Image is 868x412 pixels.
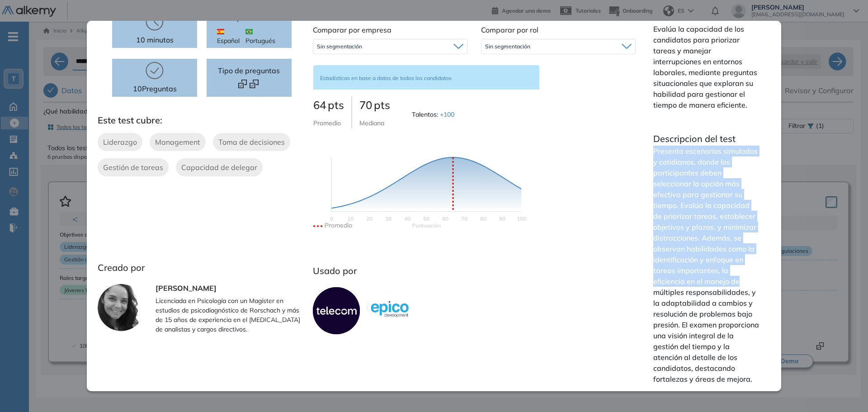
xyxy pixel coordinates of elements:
iframe: Chat Widget [823,369,868,412]
p: 70 [359,97,390,113]
p: Evalúa la capacidad de los candidatos para priorizar tareas y manejar interrupciones en entornos ... [653,24,759,110]
span: Talentos : [412,110,456,119]
text: 50 [423,215,429,222]
span: Capacidad de delegar [181,162,257,173]
span: Estadísticas en base a datos de todos los candidatos [320,75,452,81]
span: Mediana [359,119,384,127]
text: Scores [412,222,441,229]
span: Comparar por rol [481,25,538,34]
img: author-avatar [98,284,145,331]
p: Descripcion del test [653,132,759,146]
img: Format test logo [238,80,247,88]
text: 0 [330,215,333,222]
span: Español [217,27,245,46]
h3: [PERSON_NAME] [156,284,306,293]
img: company-logo [367,287,414,334]
text: 80 [480,215,486,222]
span: pts [328,98,344,112]
text: 20 [366,215,373,222]
span: Toma de decisiones [218,137,285,147]
p: Presenta escenarios simulados y cotidianos, donde los participantes deben seleccionar la opción m... [653,146,759,384]
span: Comparar por empresa [313,25,392,34]
span: pts [374,98,390,112]
span: Promedio [313,119,341,127]
div: Widget de chat [823,369,868,412]
text: 40 [404,215,410,222]
text: 100 [516,215,526,222]
img: ESP [217,29,224,34]
text: Promedio [325,221,352,229]
span: Sin segmentación [485,43,530,50]
h3: Creado por [98,262,306,273]
h3: Este test cubre: [98,115,306,126]
img: BRA [245,29,253,34]
span: +100 [440,110,454,118]
p: Licenciada en Psicología con un Magíster en estudios de psicodiagnóstico de Rorschach y más de 15... [156,296,306,334]
p: 10 Preguntas [133,83,177,94]
p: 64 [313,97,344,113]
span: Sin segmentación [317,43,362,50]
img: Format test logo [250,80,258,88]
span: Gestión de tareas [103,162,163,173]
text: 90 [499,215,505,222]
span: Tipo de preguntas [218,65,280,76]
span: Liderazgo [103,137,137,147]
text: 30 [385,215,392,222]
p: 10 minutos [136,34,174,45]
h3: Usado por [313,265,636,276]
img: company-logo [313,287,360,334]
text: 70 [461,215,467,222]
span: Management [155,137,200,147]
text: 10 [347,215,354,222]
text: 60 [442,215,448,222]
span: Portugués [245,27,281,46]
